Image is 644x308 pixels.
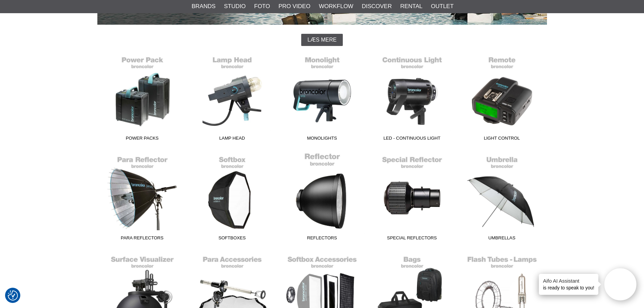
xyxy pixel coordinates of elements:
[319,2,353,11] a: Workflow
[457,135,547,144] span: Light Control
[277,235,367,244] span: Reflectors
[457,152,547,244] a: Umbrellas
[277,152,367,244] a: Reflectors
[362,2,392,11] a: Discover
[367,53,457,144] a: LED - Continuous Light
[307,37,336,43] span: Læs mere
[400,2,423,11] a: Rental
[277,53,367,144] a: Monolights
[277,135,367,144] span: Monolights
[192,2,216,11] a: Brands
[8,289,18,302] button: Samtykkepræferencer
[187,152,277,244] a: Softboxes
[543,277,594,284] h4: Aifo AI Assistant
[457,235,547,244] span: Umbrellas
[8,290,18,301] img: Revisit consent button
[187,135,277,144] span: Lamp Head
[254,2,270,11] a: Foto
[97,152,187,244] a: Para Reflectors
[224,2,246,11] a: Studio
[187,53,277,144] a: Lamp Head
[431,2,454,11] a: Outlet
[367,235,457,244] span: Special Reflectors
[279,2,310,11] a: Pro Video
[367,152,457,244] a: Special Reflectors
[97,235,187,244] span: Para Reflectors
[539,274,598,295] div: is ready to speak to you!
[97,53,187,144] a: Power Packs
[97,135,187,144] span: Power Packs
[187,235,277,244] span: Softboxes
[367,135,457,144] span: LED - Continuous Light
[457,53,547,144] a: Light Control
